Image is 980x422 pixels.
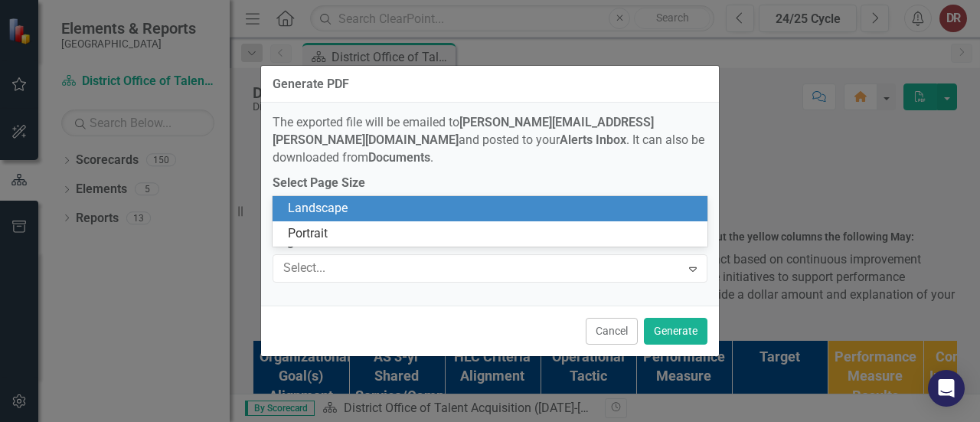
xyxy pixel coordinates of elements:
[273,175,707,192] label: Select Page Size
[928,370,965,407] div: Open Intercom Messenger
[586,318,638,345] button: Cancel
[560,132,626,147] strong: Alerts Inbox
[368,150,430,165] strong: Documents
[288,225,699,243] div: Portrait
[273,115,654,147] strong: [PERSON_NAME][EMAIL_ADDRESS][PERSON_NAME][DOMAIN_NAME]
[288,200,699,218] div: Landscape
[644,318,707,345] button: Generate
[273,77,349,91] div: Generate PDF
[273,115,704,165] span: The exported file will be emailed to and posted to your . It can also be downloaded from .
